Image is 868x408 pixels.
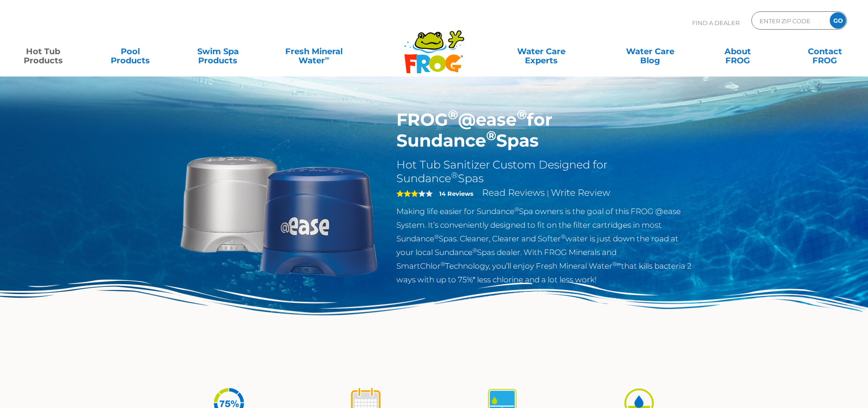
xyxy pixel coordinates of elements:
[482,187,545,198] a: Read Reviews
[451,170,458,180] sup: ®
[514,206,519,213] sup: ®
[396,190,418,197] span: 3
[184,42,252,61] a: Swim SpaProducts
[399,18,469,74] img: Frog Products Logo
[486,42,596,61] a: Water CareExperts
[271,42,356,61] a: Fresh MineralWater∞
[486,127,496,143] sup: ®
[396,158,694,185] h2: Hot Tub Sanitizer Custom Designed for Sundance Spas
[517,107,527,122] sup: ®
[175,109,383,318] img: Sundance-cartridges-2.png
[396,109,694,151] h1: FROG @ease for Sundance Spas
[830,12,846,29] input: GO
[791,42,859,61] a: ContactFROG
[616,42,684,61] a: Water CareBlog
[325,54,329,61] sup: ∞
[561,233,565,240] sup: ®
[612,260,621,267] sup: ®∞
[704,42,771,61] a: AboutFROG
[434,233,439,240] sup: ®
[396,204,694,286] p: Making life easier for Sundance Spa owners is the goal of this FROG @ease System. It’s convenient...
[9,42,77,61] a: Hot TubProducts
[551,187,610,198] a: Write Review
[448,107,458,122] sup: ®
[97,42,164,61] a: PoolProducts
[441,260,445,267] sup: ®
[439,190,473,197] strong: 14 Reviews
[473,247,477,254] sup: ®
[692,11,740,34] p: Find A Dealer
[547,189,549,198] span: |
